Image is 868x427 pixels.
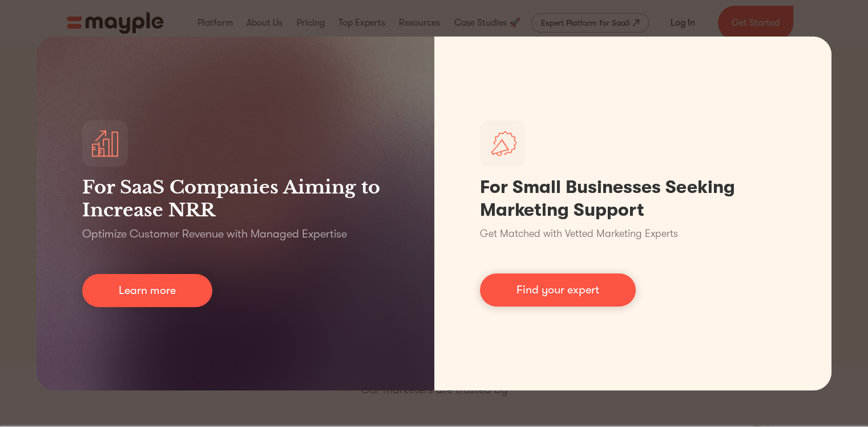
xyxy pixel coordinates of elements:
h1: For Small Businesses Seeking Marketing Support [480,176,786,221]
h3: For SaaS Companies Aiming to Increase NRR [82,176,389,221]
a: Learn more [82,274,212,307]
p: Get Matched with Vetted Marketing Experts [480,226,678,241]
a: Find your expert [480,273,636,307]
p: Optimize Customer Revenue with Managed Expertise [82,226,347,242]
